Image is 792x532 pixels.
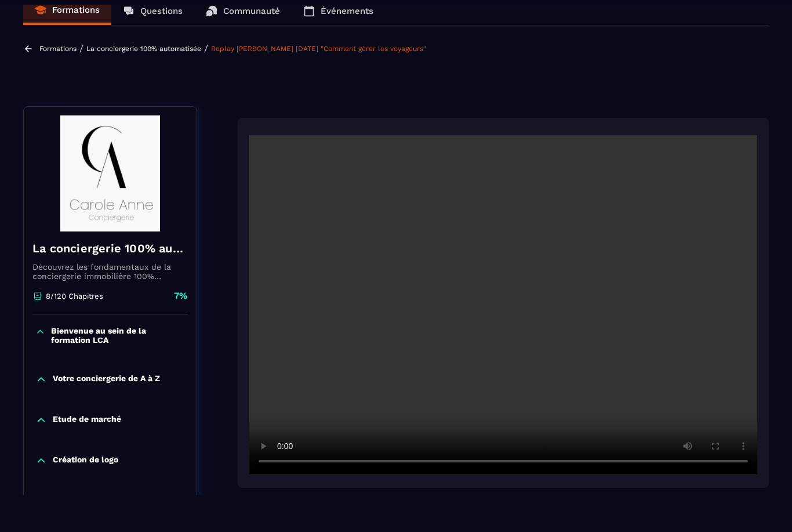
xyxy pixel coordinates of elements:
[32,262,188,281] p: Découvrez les fondamentaux de la conciergerie immobilière 100% automatisée. Cette formation est c...
[204,43,208,54] span: /
[79,43,83,54] span: /
[223,6,280,16] p: Communauté
[321,6,373,16] p: Événements
[211,45,426,53] a: Replay [PERSON_NAME] [DATE] "Comment gérer les voyageurs"
[46,292,103,301] p: 8/120 Chapitres
[52,5,100,15] p: Formations
[53,414,121,426] p: Etude de marché
[32,115,188,231] img: banner
[86,45,201,53] a: La conciergerie 100% automatisée
[140,6,183,16] p: Questions
[53,374,160,385] p: Votre conciergerie de A à Z
[51,326,185,345] p: Bienvenue au sein de la formation LCA
[32,240,188,256] h4: La conciergerie 100% automatisée
[174,289,188,302] p: 7%
[53,455,118,466] p: Création de logo
[39,45,77,53] a: Formations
